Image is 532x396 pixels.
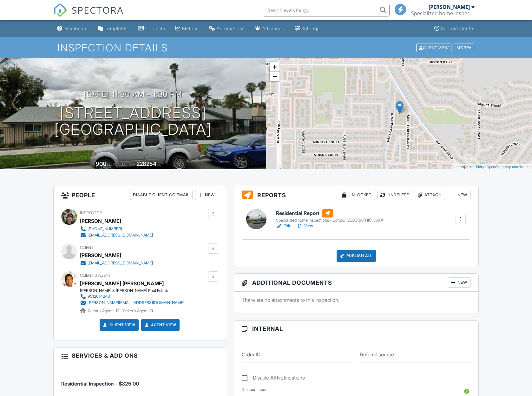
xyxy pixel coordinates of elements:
[80,245,94,250] span: Client
[96,160,106,167] div: 900
[135,23,168,35] a: Contacts
[88,294,110,299] div: 9512614248
[448,190,471,200] div: New
[143,322,176,328] a: Agent View
[80,250,121,260] div: [PERSON_NAME]
[242,387,267,393] label: Discount code
[416,43,451,52] div: Client View
[88,226,122,231] div: [PHONE_NUMBER]
[80,260,153,266] a: [EMAIL_ADDRESS][DOMAIN_NAME]
[263,4,390,16] input: Search everything...
[454,43,474,52] div: More
[64,26,88,31] div: Dashboard
[337,250,376,262] div: Publish All
[242,296,471,303] p: There are no attachments to this inspection.
[452,164,532,170] div: |
[53,9,124,22] a: SPECTORA
[88,233,153,238] div: [EMAIL_ADDRESS][DOMAIN_NAME]
[107,162,116,167] span: sq. ft.
[123,308,153,313] span: Seller's Agent -
[157,162,165,167] span: sq.ft.
[429,4,470,10] div: [PERSON_NAME]
[378,190,412,200] div: Undelete
[441,26,475,31] div: Support Center
[115,308,120,313] strong: 12
[150,308,153,313] strong: 0
[54,186,226,204] h3: People
[80,211,102,215] span: Inspector
[270,72,279,81] a: Zoom out
[276,209,384,223] a: Residential Report Specialized home inspections - Condo/[GEOGRAPHIC_DATA]
[242,375,305,383] label: Disable All Notifications
[465,165,482,169] a: © MapTiler
[292,23,322,35] a: Settings
[136,160,156,167] div: 228254
[80,293,184,300] a: 9512614248
[95,23,130,35] a: Templates
[61,380,139,387] span: Residential Inspection - $325.00
[301,26,320,31] div: Settings
[80,232,153,238] a: [EMAIL_ADDRESS][DOMAIN_NAME]
[80,300,184,306] a: [PERSON_NAME][EMAIL_ADDRESS][DOMAIN_NAME]
[483,165,530,169] a: © OpenStreetMap contributors
[80,273,111,278] span: Client's Agent
[253,23,287,35] a: Advanced
[416,45,453,50] a: Client View
[57,42,475,53] h1: Inspection Details
[80,279,164,288] a: [PERSON_NAME] [PERSON_NAME]
[88,261,153,266] div: [EMAIL_ADDRESS][DOMAIN_NAME]
[339,190,375,200] div: Unlocked
[55,23,90,35] a: Dashboard
[242,351,260,358] label: Order ID
[270,62,279,72] a: Zoom in
[448,277,471,288] div: New
[54,105,212,138] h1: [STREET_ADDRESS] [GEOGRAPHIC_DATA]
[53,3,67,17] img: The Best Home Inspection Software - Spectora
[276,218,384,223] div: Specialized home inspections - Condo/[GEOGRAPHIC_DATA]
[80,216,121,226] div: [PERSON_NAME]
[454,165,464,169] a: Leaflet
[415,190,445,200] div: Attach
[432,23,477,35] a: Support Center
[360,351,394,358] label: Referral source
[54,347,226,364] h3: Services & Add ons
[80,226,153,232] a: [PHONE_NUMBER]
[173,23,201,35] a: Metrics
[105,26,128,31] div: Templates
[234,274,479,292] h3: Additional Documents
[72,3,124,16] span: SPECTORA
[234,186,479,204] h3: Reports
[276,223,290,229] a: Edit
[122,162,135,167] span: Lot Size
[88,300,184,305] div: [PERSON_NAME][EMAIL_ADDRESS][DOMAIN_NAME]
[88,308,121,313] span: Client's Agent -
[84,90,182,99] h3: [DATE] 11:30 am - 1:30 pm
[182,26,199,31] div: Metrics
[145,26,165,31] div: Contacts
[217,26,245,31] div: Automations
[297,223,313,229] a: View
[195,190,218,200] div: New
[102,322,135,328] a: Client View
[276,209,384,217] h6: Residential Report
[411,10,475,16] div: Specialized home inspections
[130,190,193,200] div: Disable Client CC Email
[61,369,218,392] li: Service: Residential Inspection
[234,321,479,337] h3: Internal
[80,288,189,293] div: [PERSON_NAME] & [PERSON_NAME] Real Estate
[206,23,247,35] a: Automations (Basic)
[262,26,285,31] div: Advanced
